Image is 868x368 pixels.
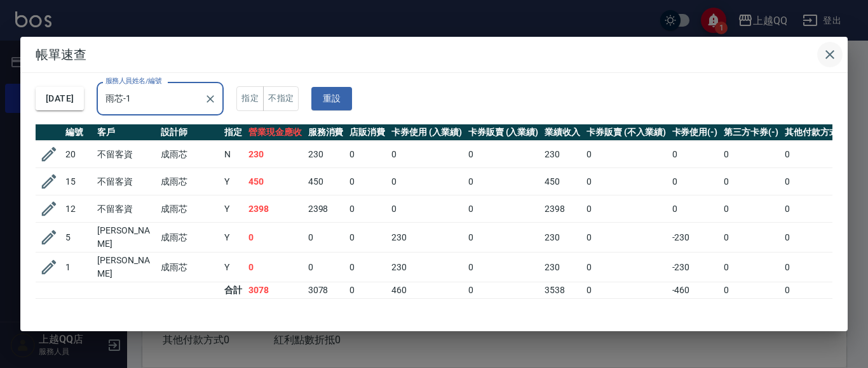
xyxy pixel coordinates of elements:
[669,168,721,195] td: 0
[105,76,161,86] label: 服務人員姓名/編號
[305,195,347,223] td: 2398
[583,124,668,141] th: 卡券販賣 (不入業績)
[388,223,465,253] td: 230
[388,141,465,168] td: 0
[94,168,158,195] td: 不留客資
[721,195,782,223] td: 0
[669,124,721,141] th: 卡券使用(-)
[721,168,782,195] td: 0
[346,282,388,299] td: 0
[62,168,94,195] td: 15
[388,168,465,195] td: 0
[158,141,221,168] td: 成雨芯
[465,223,542,253] td: 0
[245,223,305,253] td: 0
[388,253,465,282] td: 230
[221,223,245,253] td: Y
[782,282,851,299] td: 0
[221,168,245,195] td: Y
[583,195,668,223] td: 0
[158,195,221,223] td: 成雨芯
[305,141,347,168] td: 230
[94,223,158,253] td: [PERSON_NAME]
[541,223,583,253] td: 230
[62,223,94,253] td: 5
[20,37,848,72] h2: 帳單速查
[245,168,305,195] td: 450
[782,141,851,168] td: 0
[346,124,388,141] th: 店販消費
[311,87,352,110] button: 重設
[346,223,388,253] td: 0
[305,282,347,299] td: 3078
[36,87,84,110] button: [DATE]
[721,282,782,299] td: 0
[245,141,305,168] td: 230
[305,253,347,282] td: 0
[94,141,158,168] td: 不留客資
[201,90,219,108] button: Clear
[158,253,221,282] td: 成雨芯
[669,141,721,168] td: 0
[782,168,851,195] td: 0
[221,195,245,223] td: Y
[221,124,245,141] th: 指定
[782,223,851,253] td: 0
[346,195,388,223] td: 0
[669,282,721,299] td: -460
[221,282,245,299] td: 合計
[583,168,668,195] td: 0
[541,124,583,141] th: 業績收入
[236,86,264,111] button: 指定
[245,195,305,223] td: 2398
[782,195,851,223] td: 0
[263,86,299,111] button: 不指定
[94,253,158,282] td: [PERSON_NAME]
[221,253,245,282] td: Y
[721,141,782,168] td: 0
[62,141,94,168] td: 20
[346,168,388,195] td: 0
[245,253,305,282] td: 0
[669,223,721,253] td: -230
[541,253,583,282] td: 230
[158,168,221,195] td: 成雨芯
[305,223,347,253] td: 0
[388,124,465,141] th: 卡券使用 (入業績)
[669,195,721,223] td: 0
[541,282,583,299] td: 3538
[305,168,347,195] td: 450
[583,223,668,253] td: 0
[62,195,94,223] td: 12
[541,168,583,195] td: 450
[465,253,542,282] td: 0
[158,124,221,141] th: 設計師
[583,141,668,168] td: 0
[583,282,668,299] td: 0
[782,124,851,141] th: 其他付款方式(-)
[62,124,94,141] th: 編號
[245,282,305,299] td: 3078
[721,124,782,141] th: 第三方卡券(-)
[465,195,542,223] td: 0
[465,141,542,168] td: 0
[465,168,542,195] td: 0
[541,195,583,223] td: 2398
[465,124,542,141] th: 卡券販賣 (入業績)
[669,253,721,282] td: -230
[465,282,542,299] td: 0
[305,124,347,141] th: 服務消費
[388,195,465,223] td: 0
[94,124,158,141] th: 客戶
[158,223,221,253] td: 成雨芯
[721,223,782,253] td: 0
[62,253,94,282] td: 1
[388,282,465,299] td: 460
[721,253,782,282] td: 0
[346,141,388,168] td: 0
[245,124,305,141] th: 營業現金應收
[346,253,388,282] td: 0
[541,141,583,168] td: 230
[94,195,158,223] td: 不留客資
[221,141,245,168] td: N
